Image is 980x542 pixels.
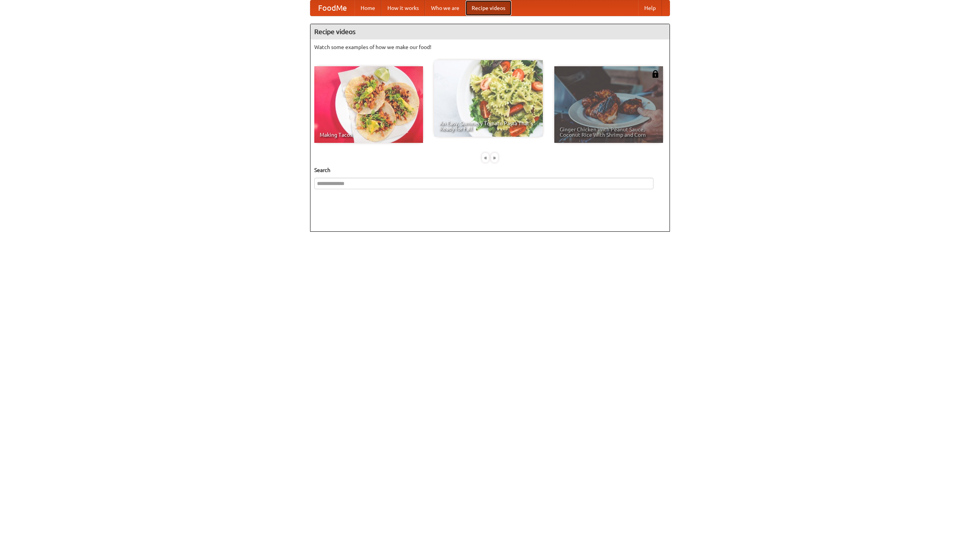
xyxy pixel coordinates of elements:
a: Who we are [425,0,465,16]
h4: Recipe videos [310,24,670,39]
p: Watch some examples of how we make our food! [314,43,666,51]
div: » [491,153,498,162]
span: Making Tacos [320,132,418,138]
a: Help [638,0,662,16]
a: Recipe videos [465,0,511,16]
a: Making Tacos [314,66,423,143]
div: « [482,153,489,162]
a: Home [354,0,381,16]
h5: Search [314,166,666,174]
img: 483408.png [652,70,659,78]
span: An Easy, Summery Tomato Pasta That's Ready for Fall [439,121,537,131]
a: FoodMe [310,0,354,16]
a: How it works [381,0,425,16]
a: An Easy, Summery Tomato Pasta That's Ready for Fall [434,60,543,137]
